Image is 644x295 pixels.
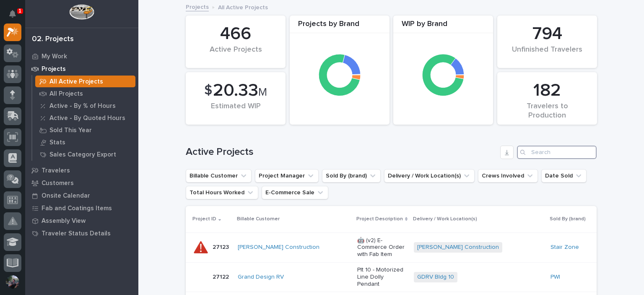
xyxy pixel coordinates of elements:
a: Active - By % of Hours [32,100,138,112]
span: M [258,87,267,98]
button: Notifications [4,5,21,23]
button: Total Hours Worked [186,186,258,199]
a: Stats [32,136,138,148]
a: Sales Category Export [32,149,138,160]
div: 02. Projects [32,35,74,44]
a: GDRV Bldg 10 [417,274,454,281]
p: All Active Projects [218,2,268,11]
button: Billable Customer [186,169,252,183]
p: Plt 10 - Motorized Line Dolly Pendant [357,266,407,287]
p: 27123 [213,242,231,251]
a: Assembly View [25,214,138,227]
a: Fab and Coatings Items [25,202,138,214]
a: Projects [25,63,138,75]
div: Unfinished Travelers [512,45,583,63]
button: Sold By (brand) [322,169,381,183]
p: 1 [18,8,21,14]
a: All Projects [32,88,138,99]
a: Stair Zone [551,244,579,251]
p: Active - By % of Hours [49,102,116,110]
h1: Active Projects [186,146,497,158]
a: [PERSON_NAME] Construction [417,244,499,251]
a: All Active Projects [32,76,138,87]
div: 466 [200,23,271,44]
span: 20.33 [213,82,258,99]
div: Estimated WIP [200,102,271,120]
div: 794 [512,23,583,44]
a: PWI [551,274,560,281]
a: Onsite Calendar [25,189,138,202]
p: Fab and Coatings Items [42,205,112,212]
div: Travelers to Production [512,102,583,120]
p: Stats [49,139,65,146]
p: All Projects [49,90,83,98]
div: Notifications1 [10,10,21,23]
a: Travelers [25,164,138,177]
a: [PERSON_NAME] Construction [238,244,319,251]
p: 27122 [213,272,231,281]
button: E-Commerce Sale [262,186,328,199]
p: Sold This Year [49,127,92,134]
div: WIP by Brand [393,20,493,34]
p: Project ID [192,214,216,224]
p: Project Description [356,214,403,224]
button: users-avatar [4,273,21,291]
p: Assembly View [42,217,86,225]
a: Grand Design RV [238,274,284,281]
p: Sold By (brand) [550,214,586,224]
button: Project Manager [255,169,319,183]
div: Active Projects [200,45,271,63]
a: My Work [25,50,138,63]
p: All Active Projects [49,78,103,86]
a: Traveler Status Details [25,227,138,240]
button: Date Sold [541,169,587,183]
p: My Work [42,53,67,60]
a: Customers [25,177,138,189]
input: Search [517,146,597,159]
a: Sold This Year [32,124,138,136]
p: Billable Customer [237,214,280,224]
span: $ [204,83,212,99]
button: Crews Involved [478,169,538,183]
div: 182 [512,80,583,101]
button: Delivery / Work Location(s) [384,169,475,183]
p: Projects [42,65,66,73]
a: Projects [186,2,209,11]
p: Customers [42,180,74,187]
img: Workspace Logo [69,4,94,20]
p: Travelers [42,167,70,175]
p: Delivery / Work Location(s) [413,214,477,224]
a: Active - By Quoted Hours [32,112,138,124]
p: Sales Category Export [49,151,116,159]
div: Projects by Brand [290,20,390,34]
p: Traveler Status Details [42,230,111,238]
p: 🤖 (v2) E-Commerce Order with Fab Item [357,237,407,258]
p: Onsite Calendar [42,192,90,200]
p: Active - By Quoted Hours [49,115,125,122]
